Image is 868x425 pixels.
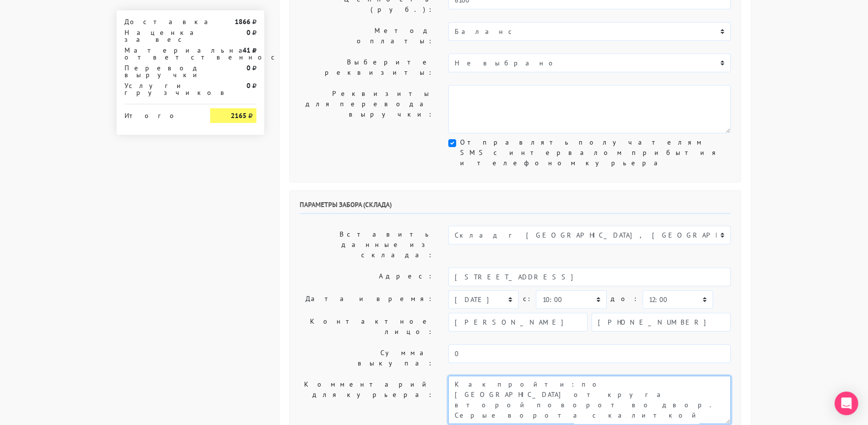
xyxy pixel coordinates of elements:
[117,82,203,96] div: Услуги грузчиков
[460,137,731,168] label: Отправлять получателям SMS с интервалом прибытия и телефоном курьера
[235,17,250,26] strong: 1866
[292,22,441,50] label: Метод оплаты:
[448,313,588,332] input: Имя
[247,63,250,72] strong: 0
[448,376,731,424] textarea: Как пройти: по [GEOGRAPHIC_DATA] от круга второй поворот во двор. Серые ворота с калиткой между а...
[117,29,203,43] div: Наценка за вес
[231,111,247,120] strong: 2165
[300,201,731,214] h6: Параметры забора (склада)
[292,85,441,133] label: Реквизиты для перевода выручки:
[292,54,441,81] label: Выберите реквизиты:
[523,290,532,307] label: c:
[124,108,195,119] div: Итого
[292,344,441,372] label: Сумма выкупа:
[292,268,441,286] label: Адрес:
[835,392,858,415] div: Open Intercom Messenger
[247,28,250,37] strong: 0
[292,313,441,340] label: Контактное лицо:
[117,47,203,61] div: Материальная ответственность
[292,290,441,309] label: Дата и время:
[591,313,731,332] input: Телефон
[611,290,639,307] label: до:
[117,18,203,25] div: Доставка
[247,81,250,90] strong: 0
[292,376,441,424] label: Комментарий для курьера:
[117,64,203,78] div: Перевод выручки
[243,46,250,55] strong: 41
[292,226,441,264] label: Вставить данные из склада:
